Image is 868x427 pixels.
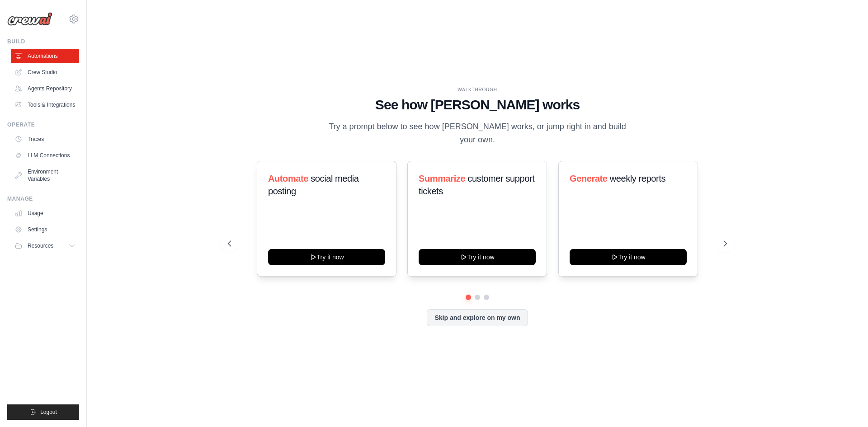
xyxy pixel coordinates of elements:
button: Try it now [570,249,687,265]
a: Settings [11,222,79,237]
a: Tools & Integrations [11,98,79,112]
a: Traces [11,132,79,146]
a: Agents Repository [11,81,79,96]
img: Logo [7,12,52,26]
a: Usage [11,206,79,221]
span: Resources [28,242,53,249]
div: Manage [7,195,79,202]
div: WALKTHROUGH [228,86,727,93]
h1: See how [PERSON_NAME] works [228,97,727,113]
span: social media posting [268,174,359,196]
span: weekly reports [609,174,665,183]
button: Try it now [268,249,385,265]
a: Environment Variables [11,164,79,186]
span: Logout [40,408,57,416]
span: customer support tickets [419,174,534,196]
span: Generate [570,174,608,183]
a: LLM Connections [11,148,79,163]
button: Resources [11,239,79,253]
a: Automations [11,49,79,63]
div: Operate [7,121,79,128]
div: Build [7,38,79,45]
span: Automate [268,174,308,183]
button: Logout [7,404,79,420]
button: Skip and explore on my own [427,309,528,326]
button: Try it now [419,249,536,265]
p: Try a prompt below to see how [PERSON_NAME] works, or jump right in and build your own. [325,120,629,147]
span: Summarize [419,174,465,183]
a: Crew Studio [11,65,79,80]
